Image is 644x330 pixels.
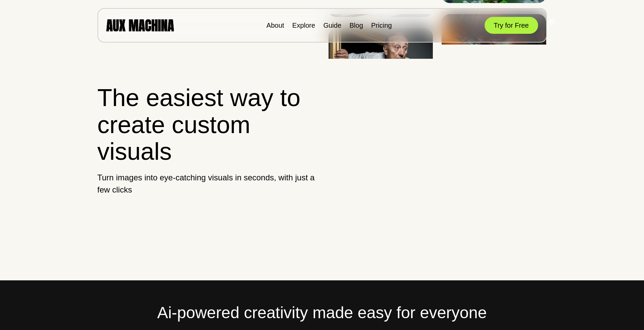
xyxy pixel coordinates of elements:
p: Turn images into eye-catching visuals in seconds, with just a few clicks [97,172,316,196]
h1: The easiest way to create custom visuals [97,84,316,165]
img: AUX MACHINA [106,19,174,31]
button: Try for Free [485,17,538,34]
a: Blog [350,22,363,29]
a: Pricing [371,22,392,29]
a: About [266,22,284,29]
h2: Ai-powered creativity made easy for everyone [97,301,547,325]
a: Explore [292,22,315,29]
a: Guide [323,22,341,29]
